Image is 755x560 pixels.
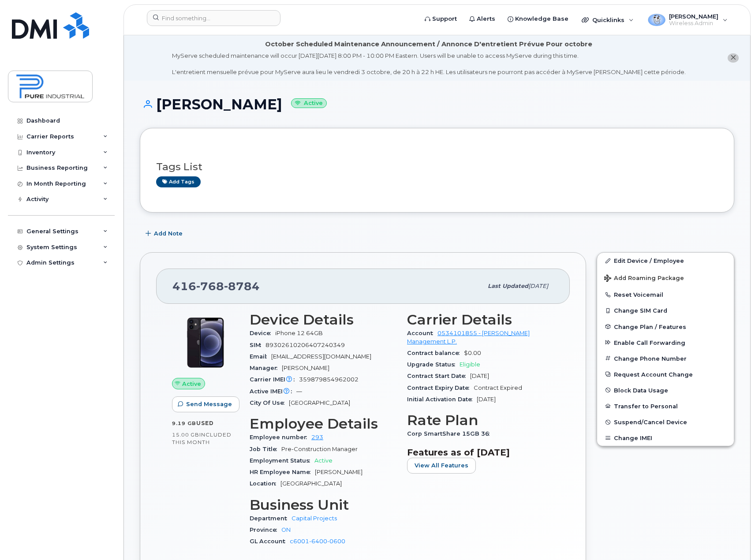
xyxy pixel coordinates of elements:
[528,283,548,289] span: [DATE]
[265,40,592,49] div: October Scheduled Maintenance Announcement / Annonce D'entretient Prévue Pour octobre
[282,365,329,371] span: [PERSON_NAME]
[407,350,464,356] span: Contract balance
[140,97,734,112] h1: [PERSON_NAME]
[172,432,199,438] span: 15.00 GB
[250,497,396,513] h3: Business Unit
[140,226,190,242] button: Add Note
[597,351,734,366] button: Change Phone Number
[250,538,290,545] span: GL Account
[292,515,337,522] a: Capital Projects
[250,353,271,360] span: Email
[291,98,327,108] small: Active
[407,396,477,403] span: Initial Activation Date
[196,420,214,426] span: used
[597,287,734,302] button: Reset Voicemail
[597,335,734,351] button: Enable Call Forwarding
[488,283,528,289] span: Last updated
[407,312,554,328] h3: Carrier Details
[250,446,281,452] span: Job Title
[311,434,323,441] a: 293
[728,53,739,63] button: close notification
[407,330,530,344] a: 0534101855 - [PERSON_NAME] Management L.P.
[597,382,734,398] button: Block Data Usage
[289,399,350,406] span: [GEOGRAPHIC_DATA]
[296,388,302,395] span: —
[172,52,686,76] div: MyServe scheduled maintenance will occur [DATE][DATE] 8:00 PM - 10:00 PM Eastern. Users will be u...
[172,420,196,426] span: 9.19 GB
[179,316,232,369] img: iPhone_12.jpg
[280,480,342,487] span: [GEOGRAPHIC_DATA]
[460,361,480,368] span: Eligible
[275,330,323,336] span: iPhone 12 64GB
[407,458,476,474] button: View All Features
[315,469,363,475] span: [PERSON_NAME]
[407,330,437,336] span: Account
[172,280,260,293] span: 416
[407,385,474,391] span: Contract Expiry Date
[250,469,315,475] span: HR Employee Name
[250,526,281,533] span: Province
[250,457,314,464] span: Employment Status
[407,447,554,458] h3: Features as of [DATE]
[154,229,183,238] span: Add Note
[597,430,734,446] button: Change IMEI
[250,330,275,336] span: Device
[299,376,359,383] span: 359879854962002
[464,350,481,356] span: $0.00
[172,431,232,446] span: included this month
[250,515,292,522] span: Department
[250,312,396,328] h3: Device Details
[407,361,460,368] span: Upgrade Status
[407,412,554,428] h3: Rate Plan
[597,319,734,335] button: Change Plan / Features
[250,480,280,487] span: Location
[290,538,345,545] a: c6001-6400-0600
[281,446,358,452] span: Pre-Construction Manager
[314,457,333,464] span: Active
[224,280,260,293] span: 8784
[182,380,201,388] span: Active
[604,275,684,283] span: Add Roaming Package
[250,376,299,383] span: Carrier IMEI
[477,396,496,403] span: [DATE]
[470,373,489,379] span: [DATE]
[156,176,201,187] a: Add tags
[614,323,686,330] span: Change Plan / Features
[250,365,282,371] span: Manager
[250,416,396,432] h3: Employee Details
[271,353,371,360] span: [EMAIL_ADDRESS][DOMAIN_NAME]
[474,385,522,391] span: Contract Expired
[597,366,734,382] button: Request Account Change
[597,302,734,318] button: Change SIM Card
[250,342,265,348] span: SIM
[407,373,470,379] span: Contract Start Date
[196,280,224,293] span: 768
[614,419,687,426] span: Suspend/Cancel Device
[597,253,734,269] a: Edit Device / Employee
[597,414,734,430] button: Suspend/Cancel Device
[415,461,468,470] span: View All Features
[250,434,311,441] span: Employee number
[186,400,232,408] span: Send Message
[597,269,734,287] button: Add Roaming Package
[156,161,718,172] h3: Tags List
[265,342,345,348] span: 89302610206407240349
[281,526,291,533] a: ON
[614,339,685,346] span: Enable Call Forwarding
[172,396,239,412] button: Send Message
[407,430,494,437] span: Corp SmartShare 15GB 36
[597,398,734,414] button: Transfer to Personal
[250,399,289,406] span: City Of Use
[250,388,296,395] span: Active IMEI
